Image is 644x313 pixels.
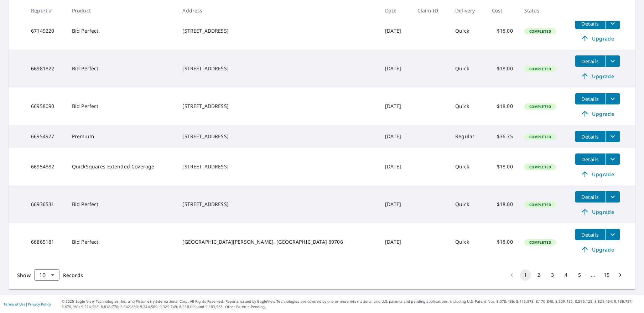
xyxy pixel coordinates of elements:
[575,229,605,240] button: detailsBtn-66865181
[580,20,601,27] span: Details
[575,55,605,67] button: detailsBtn-66981822
[379,185,412,223] td: [DATE]
[580,58,601,65] span: Details
[450,50,486,87] td: Quick
[25,50,66,87] td: 66981822
[525,104,555,109] span: Completed
[505,269,627,281] nav: pagination navigation
[575,70,620,82] a: Upgrade
[66,12,177,50] td: Bid Perfect
[525,134,555,139] span: Completed
[450,87,486,125] td: Quick
[605,55,620,67] button: filesDropdownBtn-66981822
[605,93,620,104] button: filesDropdownBtn-66958090
[525,202,555,207] span: Completed
[575,244,620,255] a: Upgrade
[605,153,620,165] button: filesDropdownBtn-66954882
[34,265,59,285] div: 10
[25,125,66,148] td: 66954977
[580,72,616,80] span: Upgrade
[182,103,374,110] div: [STREET_ADDRESS]
[605,18,620,29] button: filesDropdownBtn-67149220
[486,50,519,87] td: $18.00
[450,185,486,223] td: Quick
[575,18,605,29] button: detailsBtn-67149220
[62,299,640,309] p: © 2025 Eagle View Technologies, Inc. and Pictometry International Corp. All Rights Reserved. Repo...
[580,96,601,102] span: Details
[450,125,486,148] td: Regular
[525,164,555,169] span: Completed
[575,168,620,180] a: Upgrade
[450,148,486,185] td: Quick
[66,148,177,185] td: QuickSquares Extended Coverage
[575,206,620,217] a: Upgrade
[525,66,555,71] span: Completed
[580,231,601,238] span: Details
[580,133,601,140] span: Details
[575,191,605,203] button: detailsBtn-66936531
[486,87,519,125] td: $18.00
[533,269,545,281] button: Go to page 2
[379,125,412,148] td: [DATE]
[574,269,585,281] button: Go to page 5
[580,34,616,43] span: Upgrade
[379,223,412,261] td: [DATE]
[379,87,412,125] td: [DATE]
[486,223,519,261] td: $18.00
[25,87,66,125] td: 66958090
[379,148,412,185] td: [DATE]
[580,194,601,200] span: Details
[4,302,51,306] p: |
[580,109,616,118] span: Upgrade
[605,131,620,142] button: filesDropdownBtn-66954977
[182,163,374,170] div: [STREET_ADDRESS]
[450,223,486,261] td: Quick
[17,272,31,279] span: Show
[587,271,599,279] div: …
[66,87,177,125] td: Bid Perfect
[25,185,66,223] td: 66936531
[614,269,626,281] button: Go to next page
[580,170,616,178] span: Upgrade
[605,191,620,203] button: filesDropdownBtn-66936531
[575,93,605,104] button: detailsBtn-66958090
[605,229,620,240] button: filesDropdownBtn-66865181
[486,125,519,148] td: $36.75
[575,33,620,44] a: Upgrade
[4,302,26,307] a: Terms of Use
[379,50,412,87] td: [DATE]
[486,185,519,223] td: $18.00
[575,153,605,165] button: detailsBtn-66954882
[379,12,412,50] td: [DATE]
[63,272,83,279] span: Records
[486,148,519,185] td: $18.00
[25,12,66,50] td: 67149220
[34,269,59,281] div: Show 10 records
[580,156,601,163] span: Details
[486,12,519,50] td: $18.00
[575,108,620,119] a: Upgrade
[520,269,531,281] button: page 1
[182,133,374,140] div: [STREET_ADDRESS]
[182,27,374,34] div: [STREET_ADDRESS]
[182,201,374,208] div: [STREET_ADDRESS]
[66,125,177,148] td: Premium
[560,269,572,281] button: Go to page 4
[547,269,558,281] button: Go to page 3
[28,302,51,307] a: Privacy Policy
[182,238,374,245] div: [GEOGRAPHIC_DATA][PERSON_NAME], [GEOGRAPHIC_DATA] 89706
[66,223,177,261] td: Bid Perfect
[66,50,177,87] td: Bid Perfect
[575,131,605,142] button: detailsBtn-66954977
[525,240,555,245] span: Completed
[25,148,66,185] td: 66954882
[580,207,616,216] span: Upgrade
[580,245,616,254] span: Upgrade
[601,269,612,281] button: Go to page 15
[25,223,66,261] td: 66865181
[525,29,555,34] span: Completed
[450,12,486,50] td: Quick
[182,65,374,72] div: [STREET_ADDRESS]
[66,185,177,223] td: Bid Perfect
